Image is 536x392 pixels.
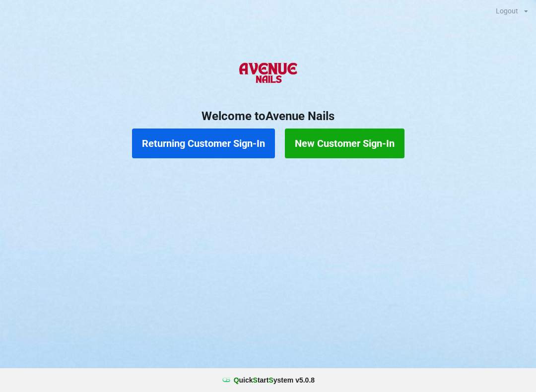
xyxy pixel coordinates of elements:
[253,376,258,384] span: S
[132,129,275,158] button: Returning Customer Sign-In
[496,7,518,14] div: Logout
[235,54,301,94] img: AvenueNails-Logo.png
[234,375,315,385] b: uick tart ystem v 5.0.8
[221,375,231,385] img: favicon.ico
[285,129,404,158] button: New Customer Sign-In
[234,376,239,384] span: Q
[268,376,273,384] span: S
